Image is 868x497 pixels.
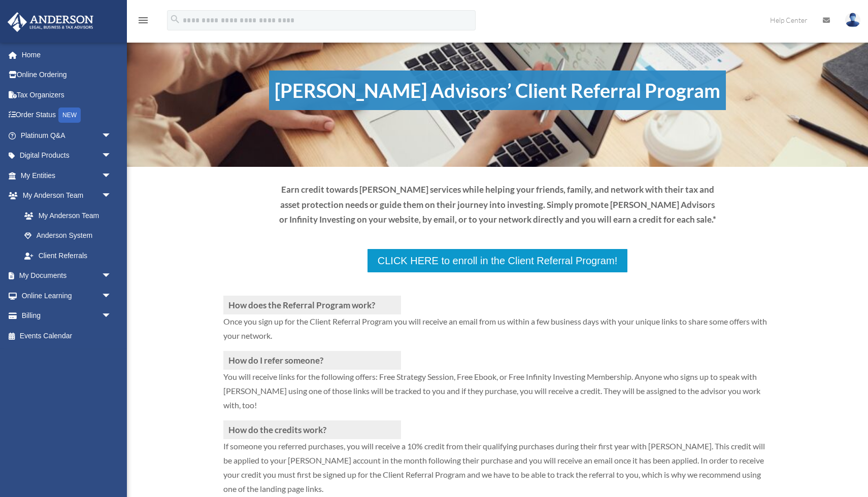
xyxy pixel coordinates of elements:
[14,226,127,246] a: Anderson System
[223,296,401,314] h3: How does the Referral Program work?
[7,306,127,326] a: Billingarrow_drop_down
[7,85,127,105] a: Tax Organizers
[7,105,127,126] a: Order StatusNEW
[7,146,127,166] a: Digital Productsarrow_drop_down
[7,266,127,286] a: My Documentsarrow_drop_down
[366,248,628,273] a: CLICK HERE to enroll in the Client Referral Program!
[223,420,401,439] h3: How do the credits work?
[14,245,122,266] a: Client Referrals
[102,266,122,287] span: arrow_drop_down
[7,326,127,346] a: Events Calendar
[223,351,401,370] h3: How do I refer someone?
[102,186,122,206] span: arrow_drop_down
[58,108,81,123] div: NEW
[7,125,127,146] a: Platinum Q&Aarrow_drop_down
[137,18,149,26] a: menu
[845,13,860,27] img: User Pic
[7,65,127,85] a: Online Ordering
[137,14,149,26] i: menu
[7,286,127,306] a: Online Learningarrow_drop_down
[170,14,181,25] i: search
[278,182,717,227] p: Earn credit towards [PERSON_NAME] services while helping your friends, family, and network with t...
[223,314,772,351] p: Once you sign up for the Client Referral Program you will receive an email from us within a few b...
[102,125,122,146] span: arrow_drop_down
[102,165,122,186] span: arrow_drop_down
[223,370,772,420] p: You will receive links for the following offers: Free Strategy Session, Free Ebook, or Free Infin...
[7,45,127,65] a: Home
[5,12,96,32] img: Anderson Advisors Platinum Portal
[7,186,127,206] a: My Anderson Teamarrow_drop_down
[269,70,726,110] h1: [PERSON_NAME] Advisors’ Client Referral Program
[102,286,122,306] span: arrow_drop_down
[7,165,127,186] a: My Entitiesarrow_drop_down
[102,306,122,327] span: arrow_drop_down
[102,146,122,166] span: arrow_drop_down
[14,205,127,226] a: My Anderson Team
